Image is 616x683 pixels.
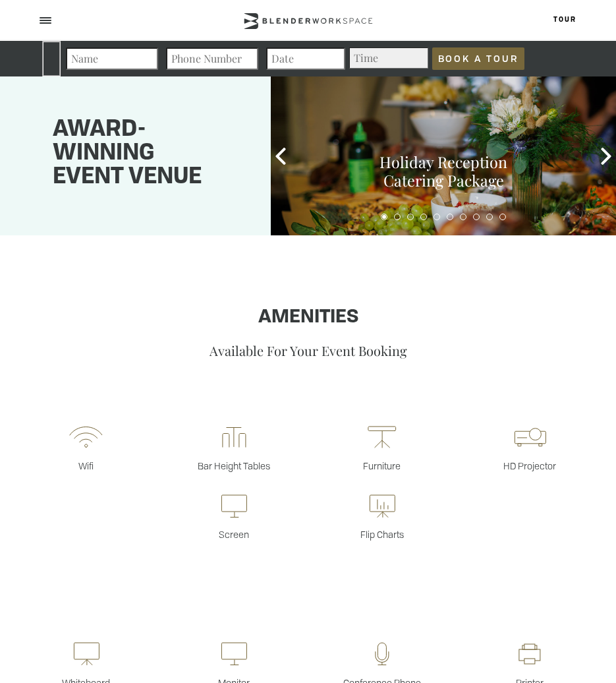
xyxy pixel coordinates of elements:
[160,528,308,541] p: Screen
[308,460,456,472] p: Furniture
[53,118,238,189] h1: Award-winning event venue
[308,528,456,541] p: Flip Charts
[66,47,158,70] input: Name
[266,47,345,70] input: Date
[160,460,308,472] p: Bar Height Tables
[166,47,258,70] input: Phone Number
[456,460,603,472] p: HD Projector
[432,47,524,70] input: Book a Tour
[379,152,507,191] a: Holiday Reception Catering Package
[13,460,160,472] p: Wifi
[553,16,576,23] a: Tour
